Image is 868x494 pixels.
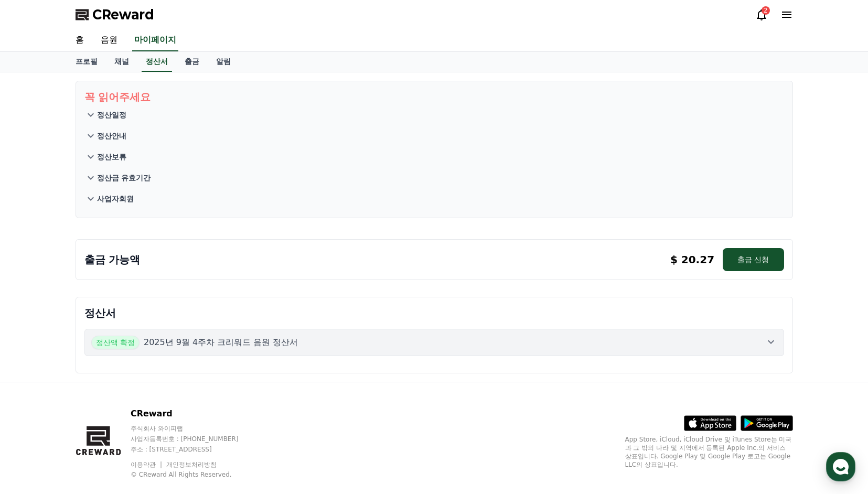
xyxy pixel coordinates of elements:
[84,167,784,188] button: 정산금 유효기간
[84,104,784,125] button: 정산일정
[84,329,784,356] button: 정산액 확정 2025년 9월 4주차 크리워드 음원 정산서
[84,252,141,267] p: 출금 가능액
[92,6,154,23] span: CReward
[84,90,784,104] p: 꼭 읽어주세요
[176,52,208,72] a: 출금
[92,29,126,51] a: 음원
[762,6,770,15] div: 2
[3,332,69,359] a: 홈
[33,348,39,357] span: 홈
[723,248,784,271] button: 출금 신청
[67,29,92,51] a: 홈
[67,52,106,72] a: 프로필
[755,8,768,21] a: 2
[84,188,784,209] button: 사업자회원
[131,407,259,420] p: CReward
[625,435,793,469] p: App Store, iCloud, iCloud Drive 및 iTunes Store는 미국과 그 밖의 나라 및 지역에서 등록된 Apple Inc.의 서비스 상표입니다. Goo...
[91,336,140,349] span: 정산액 확정
[97,173,151,183] p: 정산금 유효기간
[69,332,135,359] a: 대화
[84,125,784,146] button: 정산안내
[97,152,126,162] p: 정산보류
[96,349,109,357] span: 대화
[97,194,134,204] p: 사업자회원
[131,470,259,479] p: © CReward All Rights Reserved.
[162,348,175,357] span: 설정
[76,6,154,23] a: CReward
[135,332,201,359] a: 설정
[97,110,126,120] p: 정산일정
[106,52,137,72] a: 채널
[670,252,714,267] p: $ 20.27
[132,29,178,51] a: 마이페이지
[131,424,259,433] p: 주식회사 와이피랩
[131,445,259,454] p: 주소 : [STREET_ADDRESS]
[144,336,298,349] p: 2025년 9월 4주차 크리워드 음원 정산서
[208,52,239,72] a: 알림
[131,461,164,468] a: 이용약관
[142,52,172,72] a: 정산서
[84,306,784,320] p: 정산서
[131,435,259,443] p: 사업자등록번호 : [PHONE_NUMBER]
[97,131,126,141] p: 정산안내
[166,461,217,468] a: 개인정보처리방침
[84,146,784,167] button: 정산보류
